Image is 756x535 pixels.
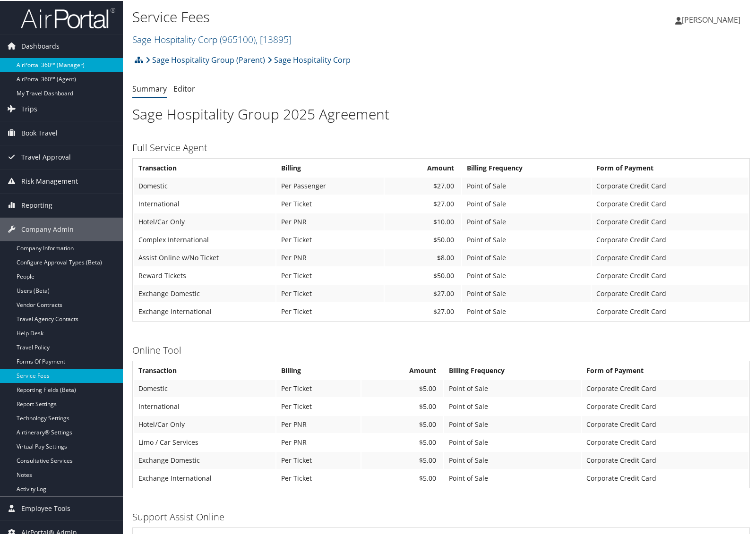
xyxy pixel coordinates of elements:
td: Corporate Credit Card [592,266,748,283]
td: Exchange Domestic [134,284,275,301]
td: Exchange International [134,302,275,319]
a: Sage Hospitality Corp [132,32,292,45]
a: Sage Hospitality Corp [267,50,351,68]
th: Amount [361,361,443,378]
a: Editor [173,83,195,93]
h1: Service Fees [132,6,544,26]
td: Corporate Credit Card [592,302,748,319]
td: $10.00 [385,212,461,229]
td: Point of Sale [444,433,581,450]
td: Corporate Credit Card [582,379,748,396]
td: Corporate Credit Card [582,469,748,486]
h3: Full Service Agent [132,140,750,153]
td: Per Ticket [276,379,361,396]
td: Point of Sale [462,195,591,212]
td: $5.00 [361,415,443,432]
th: Billing [276,361,361,378]
th: Transaction [134,159,275,176]
td: Point of Sale [444,379,581,396]
td: $5.00 [361,433,443,450]
td: Assist Online w/No Ticket [134,248,275,265]
td: Point of Sale [444,451,581,468]
td: Point of Sale [444,415,581,432]
span: Trips [21,96,37,120]
td: $5.00 [361,379,443,396]
th: Billing Frequency [444,361,581,378]
td: $27.00 [385,302,461,319]
h1: Sage Hospitality Group 2025 Agreement [132,103,750,123]
h3: Online Tool [132,343,750,356]
td: Point of Sale [462,266,591,283]
td: Corporate Credit Card [592,230,748,247]
td: Domestic [134,177,275,194]
td: Corporate Credit Card [592,212,748,229]
td: Per Ticket [276,451,361,468]
span: , [ 13895 ] [256,32,292,45]
span: Employee Tools [21,496,70,519]
td: Per Ticket [276,230,384,247]
td: Corporate Credit Card [582,397,748,414]
th: Billing [276,159,384,176]
td: Per Ticket [276,302,384,319]
span: Reporting [21,193,52,216]
td: $5.00 [361,397,443,414]
td: Point of Sale [462,248,591,265]
td: Per PNR [276,248,384,265]
td: $27.00 [385,284,461,301]
td: International [134,397,275,414]
td: Corporate Credit Card [582,433,748,450]
td: Corporate Credit Card [592,195,748,212]
td: Limo / Car Services [134,433,275,450]
th: Billing Frequency [462,159,591,176]
h3: Support Assist Online [132,510,750,523]
td: Corporate Credit Card [582,451,748,468]
td: Point of Sale [462,230,591,247]
td: Point of Sale [462,284,591,301]
td: Per Ticket [276,195,384,212]
td: Hotel/Car Only [134,415,275,432]
td: $5.00 [361,451,443,468]
span: [PERSON_NAME] [682,14,740,24]
td: Per Ticket [276,469,361,486]
td: Exchange International [134,469,275,486]
span: ( 965100 ) [220,32,256,45]
a: [PERSON_NAME] [675,5,750,33]
td: Point of Sale [462,302,591,319]
td: Corporate Credit Card [582,415,748,432]
td: Complex International [134,230,275,247]
span: Company Admin [21,217,74,240]
td: Exchange Domestic [134,451,275,468]
img: airportal-logo.png [21,6,115,28]
td: Per Ticket [276,266,384,283]
span: Risk Management [21,169,78,192]
span: Dashboards [21,34,60,57]
td: Point of Sale [444,397,581,414]
td: $50.00 [385,266,461,283]
td: Per Ticket [276,397,361,414]
td: Per PNR [276,433,361,450]
span: Travel Approval [21,144,71,168]
a: Summary [132,83,167,93]
td: Per Passenger [276,177,384,194]
th: Form of Payment [592,159,748,176]
td: Reward Tickets [134,266,275,283]
th: Amount [385,159,461,176]
a: Sage Hospitality Group (Parent) [146,50,265,68]
td: Point of Sale [444,469,581,486]
td: Point of Sale [462,177,591,194]
th: Transaction [134,361,275,378]
td: Corporate Credit Card [592,177,748,194]
td: $8.00 [385,248,461,265]
td: Per Ticket [276,284,384,301]
td: $27.00 [385,195,461,212]
td: $5.00 [361,469,443,486]
td: $27.00 [385,177,461,194]
td: Corporate Credit Card [592,284,748,301]
td: Per PNR [276,415,361,432]
td: Point of Sale [462,212,591,229]
th: Form of Payment [582,361,748,378]
td: International [134,195,275,212]
td: Per PNR [276,212,384,229]
td: $50.00 [385,230,461,247]
td: Hotel/Car Only [134,212,275,229]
